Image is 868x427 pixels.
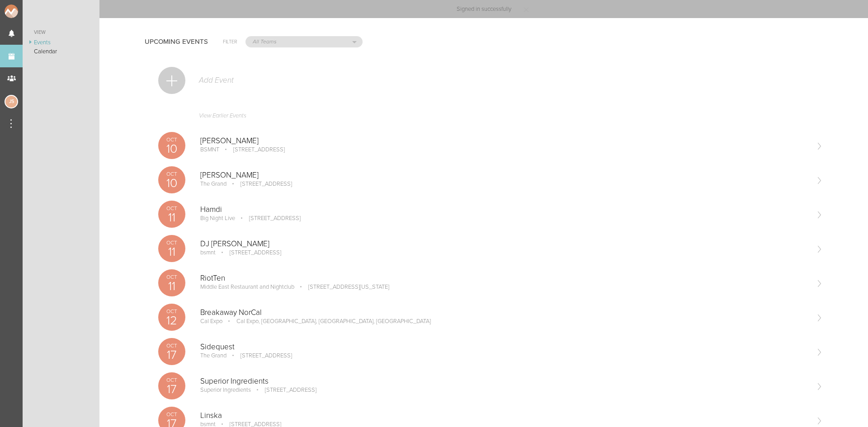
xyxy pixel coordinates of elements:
[224,318,431,325] p: Cal Expo, [GEOGRAPHIC_DATA], [GEOGRAPHIC_DATA], [GEOGRAPHIC_DATA]
[158,211,185,224] p: 11
[23,47,99,56] a: Calendar
[200,352,226,359] p: The Grand
[158,280,185,292] p: 11
[5,5,56,18] img: NOMAD
[23,38,99,47] a: Events
[158,137,185,142] p: Oct
[296,283,389,291] p: [STREET_ADDRESS][US_STATE]
[158,171,185,177] p: Oct
[457,6,511,12] p: Signed in successfully
[200,274,808,283] p: RiotTen
[200,146,219,153] p: BSMNT
[200,318,222,325] p: Cal Expo
[23,27,99,38] a: View
[200,180,226,188] p: The Grand
[158,177,185,189] p: 10
[200,215,235,222] p: Big Night Live
[217,249,281,256] p: [STREET_ADDRESS]
[158,246,185,258] p: 11
[158,309,185,314] p: Oct
[158,343,185,348] p: Oct
[158,349,185,361] p: 17
[200,308,808,317] p: Breakaway NorCal
[221,146,285,153] p: [STREET_ADDRESS]
[5,95,18,108] div: Jessica Smith
[200,249,216,256] p: bsmnt
[200,171,808,180] p: [PERSON_NAME]
[200,343,808,352] p: Sidequest
[200,377,808,386] p: Superior Ingredients
[252,386,316,394] p: [STREET_ADDRESS]
[236,215,301,222] p: [STREET_ADDRESS]
[228,352,292,359] p: [STREET_ADDRESS]
[158,377,185,383] p: Oct
[200,239,808,249] p: DJ [PERSON_NAME]
[200,386,251,394] p: Superior Ingredients
[200,136,808,145] p: [PERSON_NAME]
[158,412,185,417] p: Oct
[158,108,823,128] a: View Earlier Events
[228,180,292,188] p: [STREET_ADDRESS]
[158,274,185,280] p: Oct
[223,38,237,46] h6: Filter
[158,143,185,155] p: 10
[145,38,208,46] h4: Upcoming Events
[158,314,185,327] p: 12
[158,383,185,395] p: 17
[200,205,808,214] p: Hamdi
[158,240,185,245] p: Oct
[200,411,808,420] p: Linska
[200,283,294,291] p: Middle East Restaurant and Nightclub
[198,76,234,85] p: Add Event
[158,206,185,211] p: Oct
